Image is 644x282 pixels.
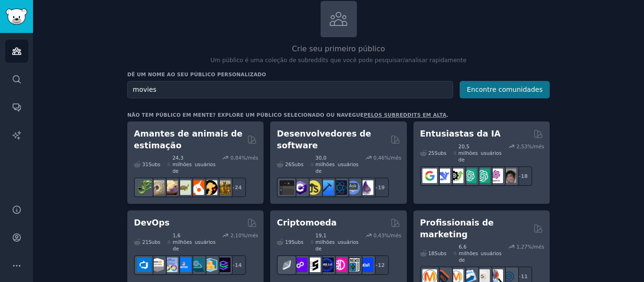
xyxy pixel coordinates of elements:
font: Não tem público em mente? Explore um público selecionado ou navegue [127,112,364,118]
font: 21 [142,239,149,245]
font: Crie seu primeiro público [292,44,385,53]
img: herpetologia [137,180,151,195]
img: Pergunte à Ciência da Computação [346,180,360,195]
img: aws_cdk [203,258,217,272]
img: Docker_DevOps [163,258,178,272]
img: Busca Profunda [436,169,450,183]
img: engenharia de plataforma [190,258,204,272]
font: 1,27 [516,244,527,250]
font: 30,0 milhões de [315,155,335,174]
img: Programação iOS [319,180,334,195]
font: Subs [149,239,160,245]
img: CriptoNotícias [346,258,360,272]
font: 24 [235,185,242,190]
font: %/mês [241,233,258,238]
font: 14 [235,262,242,268]
font: 19 [285,239,291,245]
img: prompts_do_chatgpt_ [475,169,490,183]
font: Um público é uma coleção de subreddits que você pode pesquisar/analisar rapidamente [211,57,467,64]
img: Logotipo do GummySearch [6,8,27,25]
font: usuários [481,150,502,156]
font: 26 [285,161,291,167]
font: 31 [142,161,149,167]
font: 24,3 milhões de [173,155,192,174]
font: + [374,262,378,268]
img: Links DevOps [176,258,191,272]
font: usuários [338,161,358,167]
font: Dê um nome ao seu público personalizado [127,72,266,77]
font: usuários [338,239,358,245]
font: 18 [428,250,434,256]
font: + [374,185,378,190]
font: 12 [378,262,385,268]
font: Entusiastas da IA [420,129,501,138]
img: calopsita [190,180,204,195]
font: Subs [435,250,446,256]
font: %/mês [241,155,258,161]
img: tartaruga [176,180,191,195]
font: DevOps [134,218,170,227]
img: 0xPolígono [293,258,307,272]
font: 2,10 [231,233,241,238]
img: OpenAIDev [488,169,503,183]
img: bola python [150,180,165,195]
img: reativo nativo [332,180,347,195]
font: 11 [521,274,528,279]
font: Profissionais de marketing [420,218,494,239]
img: Design do prompt do chatgpt [462,169,477,183]
font: usuários [195,239,215,245]
font: Amantes de animais de estimação [134,129,243,150]
font: Subs [149,161,160,167]
img: azuredevops [137,258,151,272]
font: 1,6 milhões de [173,233,192,251]
font: 20,5 milhões de [458,144,478,162]
img: PetAdvice [203,180,217,195]
img: GoogleGeminiAI [422,169,437,183]
font: 19,1 milhões de [315,233,335,251]
font: 0,46 [373,155,384,161]
font: 6,6 milhões de [459,244,478,263]
font: usuários [195,161,215,167]
font: Criptomoeda [277,218,337,227]
img: defiblockchain [332,258,347,272]
img: definição_ [359,258,373,272]
a: pelos subreddits em alta [364,112,447,118]
img: Engenheiros de plataforma [216,258,231,272]
img: aprenda javascript [306,180,321,195]
img: software [280,180,294,195]
font: %/mês [384,155,401,161]
font: %/mês [528,144,545,149]
img: participante da etnia [306,258,321,272]
font: . [446,112,448,118]
font: 0,43 [373,233,384,238]
font: %/mês [528,244,545,250]
button: Encontre comunidades [460,81,550,98]
font: 18 [521,173,528,179]
font: 2,53 [516,144,527,149]
font: usuários [481,250,502,256]
img: lagartixas-leopardo [163,180,178,195]
img: web3 [319,258,334,272]
img: elixir [359,180,373,195]
img: raça de cachorro [216,180,231,195]
img: Inteligência Artificial [502,169,516,183]
img: finanças étnicas [280,258,294,272]
font: Desenvolvedores de software [277,129,371,150]
img: Especialistas Certificados pela AWS [150,258,165,272]
font: Subs [291,239,303,245]
img: Catálogo de ferramentas de IA [449,169,463,183]
font: Subs [291,161,303,167]
font: Subs [435,150,446,156]
input: Escolha um nome curto, como "Profissionais de Marketing Digital" ou "Cineastas" [127,81,453,98]
font: Encontre comunidades [467,86,543,93]
font: 19 [378,185,385,190]
img: c sustenido [293,180,307,195]
font: 0,84 [231,155,241,161]
font: %/mês [384,233,401,238]
font: 25 [428,150,434,156]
